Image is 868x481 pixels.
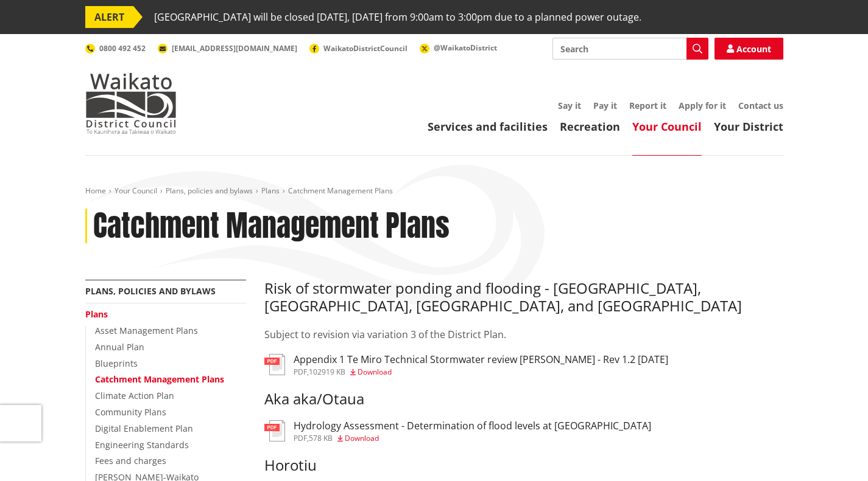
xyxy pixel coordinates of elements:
[85,73,177,134] img: Waikato District Council - Te Kaunihera aa Takiwaa o Waikato
[158,43,297,54] a: [EMAIL_ADDRESS][DOMAIN_NAME]
[264,327,783,342] p: Subject to revision via variation 3 of the District Plan.
[560,119,620,134] a: Recreation
[93,209,450,244] h1: Catchment Management Plans
[294,433,307,443] span: pdf
[264,420,285,441] img: document-pdf.svg
[95,358,138,369] a: Blueprints
[95,423,193,434] a: Digital Enablement Plan
[95,373,224,385] a: Catchment Management Plans
[85,308,108,320] a: Plans
[264,420,651,442] a: Hydrology Assessment - Determination of flood levels at [GEOGRAPHIC_DATA] pdf,578 KB Download
[264,457,783,474] h3: Horotiu
[738,100,783,111] a: Contact us
[294,369,668,376] div: ,
[85,285,216,297] a: Plans, policies and bylaws
[294,420,651,432] h3: Hydrology Assessment - Determination of flood levels at [GEOGRAPHIC_DATA]
[166,185,253,196] a: Plans, policies and bylaws
[264,354,668,376] a: Appendix 1 Te Miro Technical Stormwater review [PERSON_NAME] - Rev 1.2 [DATE] pdf,102919 KB Download
[99,43,146,54] span: 0800 492 452
[323,43,408,54] span: WaikatoDistrictCouncil
[294,354,668,365] h3: Appendix 1 Te Miro Technical Stormwater review [PERSON_NAME] - Rev 1.2 [DATE]
[715,38,783,60] a: Account
[154,6,641,28] span: [GEOGRAPHIC_DATA] will be closed [DATE], [DATE] from 9:00am to 3:00pm due to a planned power outage.
[714,119,783,134] a: Your District
[95,455,166,466] a: Fees and charges
[95,341,144,353] a: Annual Plan
[264,280,783,315] h3: Risk of stormwater ponding and flooding - [GEOGRAPHIC_DATA], [GEOGRAPHIC_DATA], [GEOGRAPHIC_DATA]...
[264,354,285,375] img: document-pdf.svg
[115,185,157,196] a: Your Council
[434,43,497,53] span: @WaikatoDistrict
[95,390,174,401] a: Climate Action Plan
[309,433,333,443] span: 578 KB
[264,390,783,408] h3: Aka aka/Otaua
[345,433,379,443] span: Download
[294,435,651,442] div: ,
[309,367,345,377] span: 102919 KB
[679,100,726,111] a: Apply for it
[428,119,548,134] a: Services and facilities
[629,100,666,111] a: Report it
[85,43,146,54] a: 0800 492 452
[95,439,189,451] a: Engineering Standards
[85,6,133,28] span: ALERT
[593,100,617,111] a: Pay it
[261,185,280,196] a: Plans
[95,406,166,418] a: Community Plans
[172,43,297,54] span: [EMAIL_ADDRESS][DOMAIN_NAME]
[558,100,581,111] a: Say it
[95,325,198,336] a: Asset Management Plans
[632,119,702,134] a: Your Council
[85,185,106,196] a: Home
[552,38,708,60] input: Search input
[288,185,393,196] span: Catchment Management Plans
[420,43,497,53] a: @WaikatoDistrict
[294,367,307,377] span: pdf
[85,186,783,196] nav: breadcrumb
[358,367,392,377] span: Download
[309,43,408,54] a: WaikatoDistrictCouncil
